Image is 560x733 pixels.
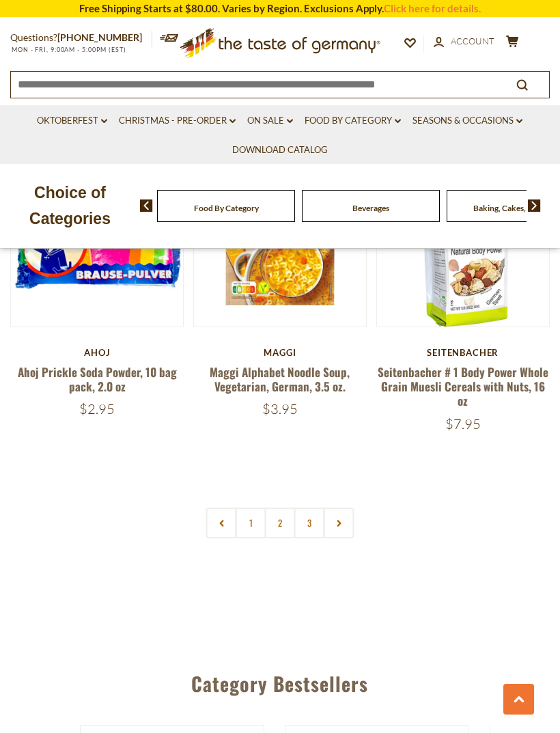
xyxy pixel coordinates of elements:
[119,113,236,128] a: Christmas - PRE-ORDER
[10,347,184,358] div: Ahoj
[376,347,550,358] div: Seitenbacher
[294,508,325,538] a: 3
[18,363,177,395] a: Ahoj Prickle Soda Powder, 10 bag pack, 2.0 oz
[37,113,107,128] a: Oktoberfest
[140,199,153,212] img: previous arrow
[265,508,296,538] a: 2
[445,415,481,432] span: $7.95
[236,508,266,538] a: 1
[384,2,481,14] a: Click here for details.
[473,203,559,213] a: Baking, Cakes, Desserts
[262,400,298,417] span: $3.95
[412,113,522,128] a: Seasons & Occasions
[305,113,401,128] a: Food By Category
[528,199,541,212] img: next arrow
[210,363,350,395] a: Maggi Alphabet Noodle Soup, Vegetarian, German, 3.5 oz.
[10,29,152,46] p: Questions?
[79,400,115,417] span: $2.95
[17,652,544,708] div: Category Bestsellers
[434,34,494,49] a: Account
[10,46,126,53] span: MON - FRI, 9:00AM - 5:00PM (EST)
[247,113,293,128] a: On Sale
[232,143,328,158] a: Download Catalog
[451,36,494,46] span: Account
[57,31,142,43] a: [PHONE_NUMBER]
[194,203,259,213] a: Food By Category
[352,203,389,213] a: Beverages
[193,347,367,358] div: Maggi
[378,363,548,410] a: Seitenbacher # 1 Body Power Whole Grain Muesli Cereals with Nuts, 16 oz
